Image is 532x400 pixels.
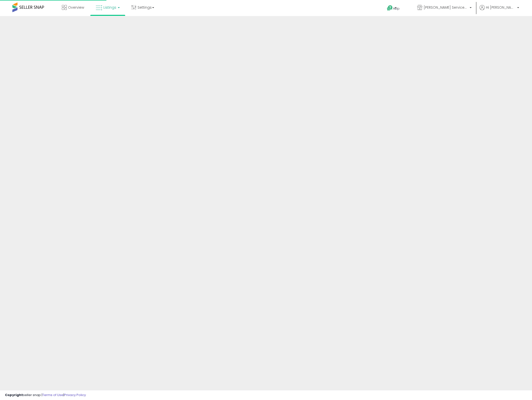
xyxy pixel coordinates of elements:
[424,5,468,10] span: [PERSON_NAME] Services LLC
[387,5,393,11] i: Get Help
[103,5,116,10] span: Listings
[383,1,409,16] a: Help
[393,6,400,11] span: Help
[480,5,519,16] a: Hi [PERSON_NAME]
[486,5,516,10] span: Hi [PERSON_NAME]
[68,5,84,10] span: Overview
